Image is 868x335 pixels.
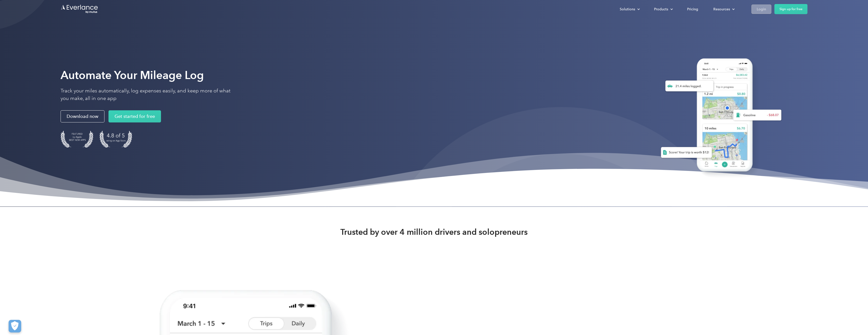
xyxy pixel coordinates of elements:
div: Resources [708,5,739,14]
div: Solutions [620,6,635,12]
img: 4.9 out of 5 stars on the app store [99,131,132,148]
strong: Automate Your Mileage Log [61,68,204,82]
img: Everlance, mileage tracker app, expense tracking app [653,53,785,179]
div: Pricing [687,6,698,12]
p: Track your miles automatically, log expenses easily, and keep more of what you make, all in one app [61,87,237,102]
div: Login [757,6,766,12]
div: Resources [713,6,730,12]
a: Get started for free [108,111,161,123]
a: Go to homepage [61,4,98,14]
a: Login [751,5,771,14]
a: Sign up for free [774,4,807,14]
strong: Trusted by over 4 million drivers and solopreneurs [340,227,528,237]
div: Products [649,5,677,14]
div: Solutions [615,5,644,14]
a: Download now [61,111,104,123]
div: Products [654,6,668,12]
img: Badge for Featured by Apple Best New Apps [61,131,93,148]
button: Cookies Settings [9,320,21,332]
a: Pricing [682,5,703,14]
